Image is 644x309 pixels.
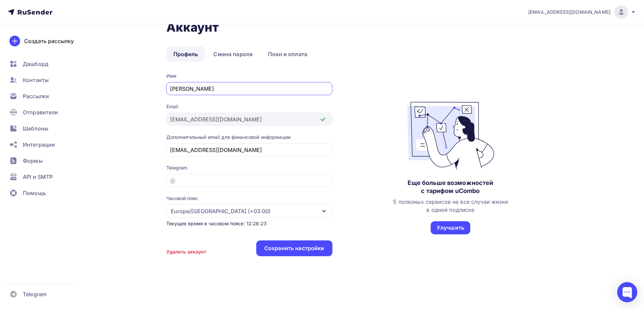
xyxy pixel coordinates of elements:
[23,189,46,197] span: Помощь
[171,207,271,215] div: Europe/[GEOGRAPHIC_DATA] (+03:00)
[23,76,49,84] span: Контакты
[5,106,85,119] a: Отправители
[261,46,314,62] a: План и оплата
[23,92,49,100] span: Рассылки
[23,141,55,149] span: Интеграции
[408,179,493,195] div: Еще больше возможностей с тарифом uCombo
[528,9,610,15] span: [EMAIL_ADDRESS][DOMAIN_NAME]
[166,220,332,227] div: Текущее время в часовом поясе: 12:26:23
[170,146,328,154] input: Укажите дополнительный email
[264,244,324,252] div: Сохранить настройки
[5,154,85,167] a: Формы
[166,20,569,35] h1: Аккаунт
[24,37,74,45] div: Создать рассылку
[5,73,85,87] a: Контакты
[5,57,85,71] a: Дашборд
[170,85,328,93] input: Введите имя
[170,177,175,185] div: @
[23,60,48,68] span: Дашборд
[166,248,207,255] div: Удалить аккаунт
[393,198,507,214] div: 5 полезных сервисов на все случаи жизни в одной подписке
[437,224,464,232] div: Улучшить
[5,89,85,103] a: Рассылки
[23,108,58,116] span: Отправители
[206,46,260,62] a: Смена пароля
[23,173,53,181] span: API и SMTP
[23,157,43,165] span: Формы
[166,73,332,79] div: Имя
[23,124,48,132] span: Шаблоны
[23,290,47,298] span: Telegram
[528,5,636,19] a: [EMAIL_ADDRESS][DOMAIN_NAME]
[166,195,332,218] button: Часовой пояс Europe/[GEOGRAPHIC_DATA] (+03:00)
[166,164,332,171] div: Telegram
[166,103,332,110] div: Email
[166,134,332,141] div: Дополнительный email для финансовой информации
[5,122,85,135] a: Шаблоны
[166,195,198,202] div: Часовой пояс
[166,46,205,62] a: Профиль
